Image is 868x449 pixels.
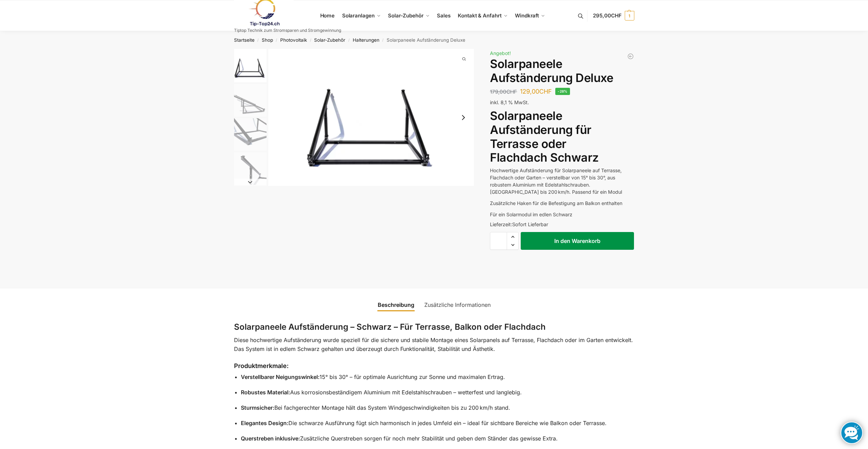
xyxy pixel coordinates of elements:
[280,37,307,43] a: Photovoltaik
[222,31,646,49] nav: Breadcrumb
[234,49,267,82] img: Solaranlagen--web
[241,434,634,443] p: Zusätzliche Querstreben sorgen für noch mehr Stabilität und geben dem Ständer das gewisse Extra.
[490,50,511,56] span: Angebot!
[342,12,375,19] span: Solaranlagen
[234,152,267,185] img: Solaranlagen-5185-web
[490,167,634,195] p: Hochwertige Aufständerung für Solarpaneele auf Terrasse, Flachdach oder Garten – verstellbar von ...
[232,117,267,151] li: 3 / 4
[232,151,267,186] li: 4 / 4
[273,38,280,43] span: /
[434,0,453,31] a: Sales
[232,49,267,83] li: 1 / 4
[555,88,570,95] span: -28%
[489,254,635,273] iframe: Sicherer Rahmen für schnelle Bezahlvorgänge
[456,110,470,125] button: Next slide
[241,389,290,396] strong: Robustes Material:
[490,57,634,85] h1: Solarpaneele Aufständerung Deluxe
[268,49,474,186] li: 1 / 4
[234,28,341,32] p: Tiptop Technik zum Stromsparen und Stromgewinnung
[625,11,634,21] span: 1
[490,200,634,207] p: Zusätzliche Haken für die Befestigung am Balkon enthalten
[345,38,352,43] span: /
[490,232,507,250] input: Produktmenge
[455,0,510,31] a: Kontakt & Anfahrt
[507,232,518,241] span: Increase quantity
[234,37,255,43] a: Startseite
[520,88,552,95] bdi: 129,00
[234,322,546,332] strong: Solarpaneele Aufständerung – Schwarz – Für Terrasse, Balkon oder Flachdach
[374,297,418,313] a: Beschreibung
[507,241,518,249] span: Reduce quantity
[241,373,320,380] strong: Verstellbarer Neigungswinkel:
[512,0,548,31] a: Windkraft
[506,89,517,95] span: CHF
[420,297,495,313] a: Zusätzliche Informationen
[490,211,634,218] p: Für ein Solarmodul im edlen Schwarz
[627,53,634,60] a: Sandsack ideal für Solarmodule und Zelte
[379,38,387,43] span: /
[255,38,262,43] span: /
[241,419,634,428] p: Die schwarze Ausführung fügt sich harmonisch in jedes Umfeld ein – ideal für sichtbare Bereiche w...
[611,12,622,19] span: CHF
[241,388,634,397] p: Aus korrosionsbeständigem Aluminium mit Edelstahlschrauben – wetterfest und langlebig.
[314,37,345,43] a: Solar-Zubehör
[234,84,267,117] img: Solaranlagen-5162-web
[539,88,552,95] span: CHF
[437,12,451,19] span: Sales
[521,232,634,250] button: In den Warenkorb
[458,12,501,19] span: Kontakt & Anfahrt
[232,83,267,117] li: 2 / 4
[234,336,634,353] p: Diese hochwertige Aufständerung wurde speziell für die sichere und stabile Montage eines Solarpan...
[241,435,300,442] strong: Querstreben inklusive:
[241,373,634,382] p: 15° bis 30° – für optimale Ausrichtung zur Sonne und maximalen Ertrag.
[234,118,267,151] img: Solaranlagen-Ständer
[262,37,273,43] a: Shop
[268,49,474,186] a: Solarpaneele Aufständerung für Terrassealdernativ Solaranlagen 5176 web scaled scaled scaled
[593,12,621,19] span: 295,00
[490,221,548,227] span: Lieferzeit:
[515,12,539,19] span: Windkraft
[339,0,383,31] a: Solaranlagen
[353,37,379,43] a: Halterungen
[385,0,432,31] a: Solar-Zubehör
[490,89,517,95] bdi: 179,00
[388,12,424,19] span: Solar-Zubehör
[307,38,314,43] span: /
[241,404,274,411] strong: Sturmsicher:
[268,49,474,186] img: Solaranlagen--web
[241,404,634,412] p: Bei fachgerechter Montage hält das System Windgeschwindigkeiten bis zu 200 km/h stand.
[241,420,288,426] strong: Elegantes Design:
[512,221,548,227] span: Sofort Lieferbar
[490,109,634,165] h1: Solarpaneele Aufständerung für Terrasse oder Flachdach Schwarz
[234,179,267,186] button: Next slide
[234,362,289,369] strong: Produktmerkmale:
[490,99,529,105] span: inkl. 8,1 % MwSt.
[593,5,634,26] a: 295,00CHF 1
